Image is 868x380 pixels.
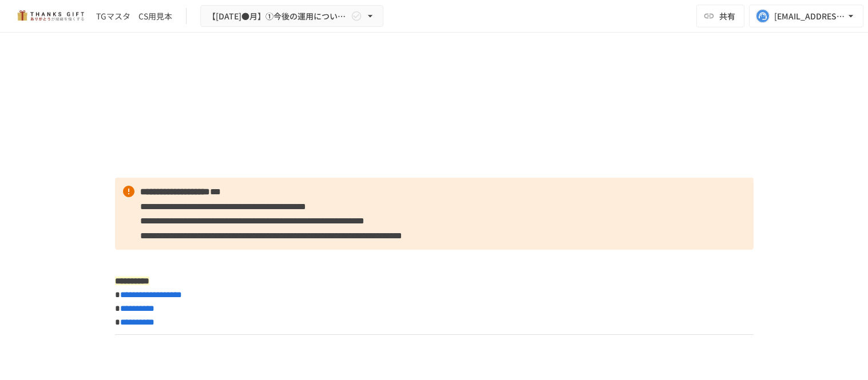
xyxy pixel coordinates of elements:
span: 【[DATE]●月】①今後の運用についてのご案内/THANKS GIFTキックオフMTG [208,9,348,23]
span: 共有 [719,10,735,22]
button: 共有 [696,5,744,27]
button: [EMAIL_ADDRESS][DOMAIN_NAME] [749,5,863,27]
div: TGマスタ CS用見本 [96,10,172,22]
div: [EMAIL_ADDRESS][DOMAIN_NAME] [774,9,845,23]
button: 【[DATE]●月】①今後の運用についてのご案内/THANKS GIFTキックオフMTG [200,5,383,27]
img: mMP1OxWUAhQbsRWCurg7vIHe5HqDpP7qZo7fRoNLXQh [14,7,87,25]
